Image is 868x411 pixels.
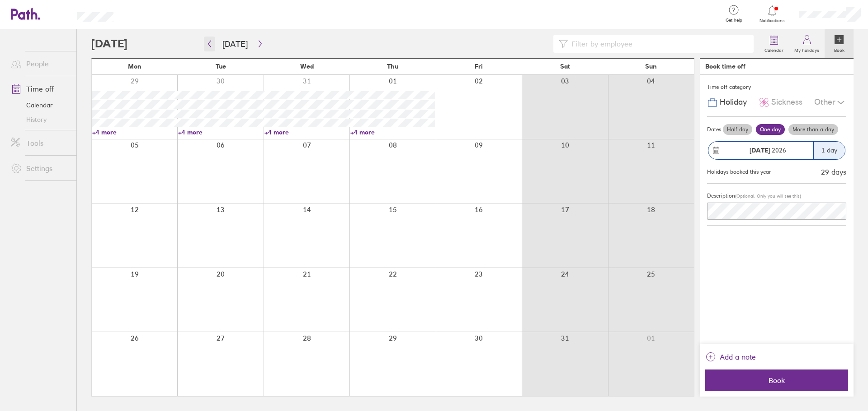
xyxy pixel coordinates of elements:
[813,142,845,159] div: 1 day
[4,55,76,73] a: People
[821,168,846,176] div: 29 days
[707,126,721,133] span: Dates
[475,63,483,70] span: Fri
[705,63,745,70] div: Book time off
[300,63,314,70] span: Wed
[92,128,177,136] a: +4 more
[645,63,657,70] span: Sun
[759,45,789,53] label: Calendar
[705,369,848,391] button: Book
[825,29,854,58] a: Book
[723,124,752,135] label: Half day
[560,63,570,70] span: Sat
[4,159,76,177] a: Settings
[829,45,850,53] label: Book
[788,124,838,135] label: More than a day
[707,80,846,94] div: Time off category
[759,29,789,58] a: Calendar
[750,147,786,154] span: 2026
[758,18,787,23] span: Notifications
[707,169,771,175] div: Holidays booked this year
[350,128,435,136] a: +4 more
[756,124,785,135] label: One day
[4,112,76,127] a: History
[4,134,76,152] a: Tools
[750,146,770,154] strong: [DATE]
[387,63,398,70] span: Thu
[789,45,825,53] label: My holidays
[758,5,787,23] a: Notifications
[4,80,76,98] a: Time off
[178,128,263,136] a: +4 more
[720,97,747,107] span: Holiday
[707,137,846,164] button: [DATE] 20261 day
[712,376,842,384] span: Book
[771,97,802,107] span: Sickness
[215,37,255,51] button: [DATE]
[735,193,801,199] span: (Optional. Only you will see this)
[216,63,226,70] span: Tue
[4,98,76,112] a: Calendar
[814,94,846,111] div: Other
[128,63,142,70] span: Mon
[264,128,349,136] a: +4 more
[720,350,756,364] span: Add a note
[789,29,825,58] a: My holidays
[568,35,748,52] input: Filter by employee
[705,350,756,364] button: Add a note
[707,192,735,199] span: Description
[719,18,749,23] span: Get help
